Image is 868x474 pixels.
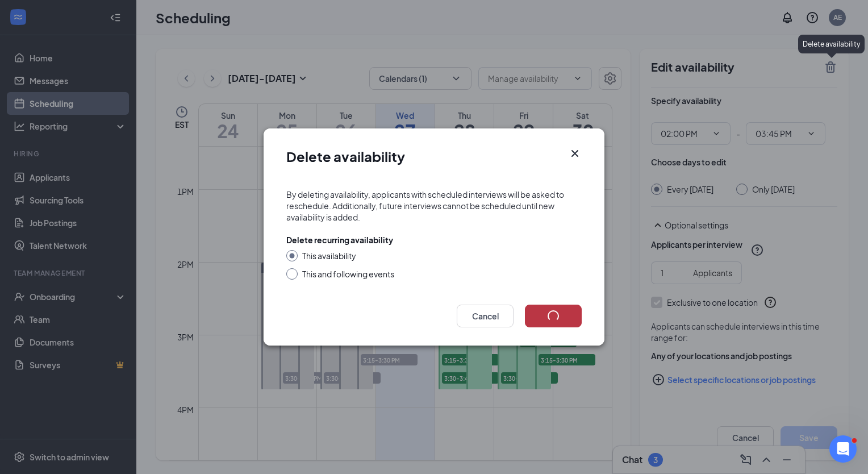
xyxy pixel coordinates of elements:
svg: Cross [568,147,582,160]
div: This and following events [302,268,394,280]
div: By deleting availability, applicants with scheduled interviews will be asked to reschedule. Addit... [286,189,582,223]
button: Close [568,147,582,160]
div: Delete recurring availability [286,234,393,246]
div: This availability [302,250,356,261]
button: Cancel [457,305,514,327]
iframe: Intercom live chat [829,435,857,463]
h1: Delete availability [286,147,405,166]
div: Delete availability [798,35,865,53]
